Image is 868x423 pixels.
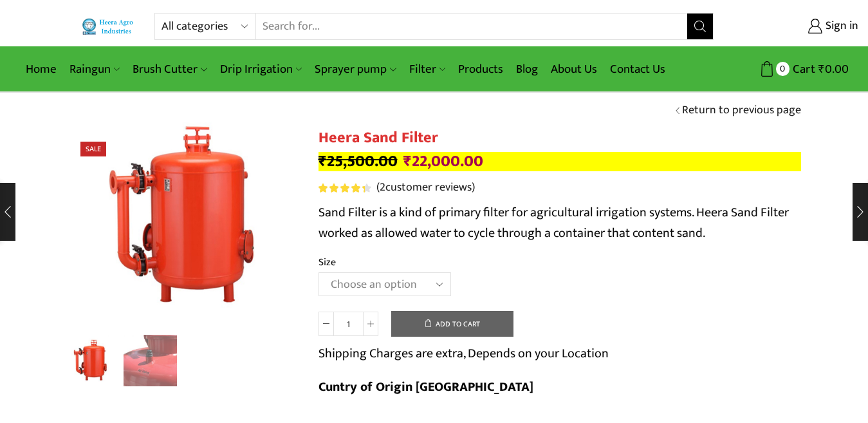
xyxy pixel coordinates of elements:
input: Product quantity [334,312,363,336]
span: Cart [790,61,815,78]
span: Sale [80,142,106,156]
bdi: 0.00 [818,59,849,79]
b: Cuntry of Origin [GEOGRAPHIC_DATA] [319,376,533,398]
a: Sign in [733,15,858,38]
a: Filter [403,54,452,84]
a: Return to previous page [682,102,801,119]
img: Heera Sand Filter [64,333,118,386]
a: Home [19,54,63,84]
a: Sprayer pump [308,54,402,84]
span: ₹ [319,148,327,174]
a: (2customer reviews) [376,180,475,196]
a: Drip Irrigation [214,54,308,84]
bdi: 25,500.00 [319,148,398,174]
span: 2 [319,183,373,193]
bdi: 22,000.00 [403,148,483,174]
input: Search for... [256,14,687,39]
li: 2 / 2 [124,335,177,386]
span: Sign in [822,18,858,35]
a: Brush Cutter [126,54,213,84]
span: Rated out of 5 based on customer ratings [319,183,365,193]
a: 1 [124,335,177,388]
label: Size [319,255,336,270]
p: Sand Filter is a kind of primary filter for agricultural irrigation systems. Heera Sand Filter wo... [319,202,801,243]
a: 0 Cart ₹0.00 [726,57,849,81]
a: Products [452,54,510,84]
a: Blog [510,54,544,84]
span: ₹ [403,148,412,174]
div: Rated 4.50 out of 5 [319,183,371,193]
a: About Us [544,54,604,84]
button: Add to cart [391,311,513,337]
h1: Heera Sand Filter [319,129,801,147]
button: Search button [687,14,713,39]
div: 1 / 2 [68,97,299,328]
span: ₹ [818,59,825,79]
a: Contact Us [604,54,672,84]
li: 1 / 2 [64,335,118,386]
a: Raingun [63,54,126,84]
p: Shipping Charges are extra, Depends on your Location [319,343,609,364]
span: 0 [776,62,790,75]
span: 2 [380,178,385,197]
